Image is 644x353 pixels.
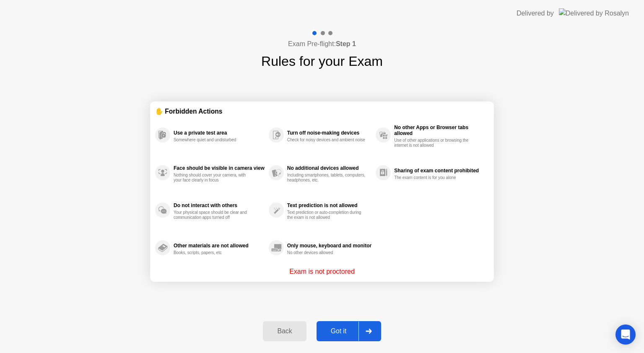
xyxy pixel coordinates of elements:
b: Step 1 [336,40,356,47]
h1: Rules for your Exam [261,51,383,71]
div: No other devices allowed [287,250,366,255]
div: Face should be visible in camera view [174,165,265,171]
div: Got it [319,327,358,335]
div: Use a private test area [174,130,265,136]
div: No other Apps or Browser tabs allowed [394,125,485,136]
div: Back [265,327,304,335]
div: Delivered by [517,8,554,18]
div: Other materials are not allowed [174,243,265,249]
div: Your physical space should be clear and communication apps turned off [174,210,253,220]
div: Books, scripts, papers, etc [174,250,253,255]
h4: Exam Pre-flight: [288,39,356,49]
div: Open Intercom Messenger [615,324,636,345]
img: Delivered by Rosalyn [559,8,629,18]
div: Sharing of exam content prohibited [394,168,485,174]
div: ✋ Forbidden Actions [155,106,489,116]
p: Exam is not proctored [289,267,355,277]
div: Use of other applications or browsing the internet is not allowed [394,138,473,148]
div: Text prediction or auto-completion during the exam is not allowed [287,210,366,220]
div: Do not interact with others [174,202,265,208]
div: Check for noisy devices and ambient noise [287,138,366,143]
div: The exam content is for you alone [394,175,473,180]
div: Nothing should cover your camera, with your face clearly in focus [174,173,253,183]
div: No additional devices allowed [287,165,371,171]
div: Only mouse, keyboard and monitor [287,243,371,249]
div: Text prediction is not allowed [287,202,371,208]
div: Somewhere quiet and undisturbed [174,138,253,143]
button: Got it [317,321,381,341]
button: Back [263,321,306,341]
div: Including smartphones, tablets, computers, headphones, etc. [287,173,366,183]
div: Turn off noise-making devices [287,130,371,136]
